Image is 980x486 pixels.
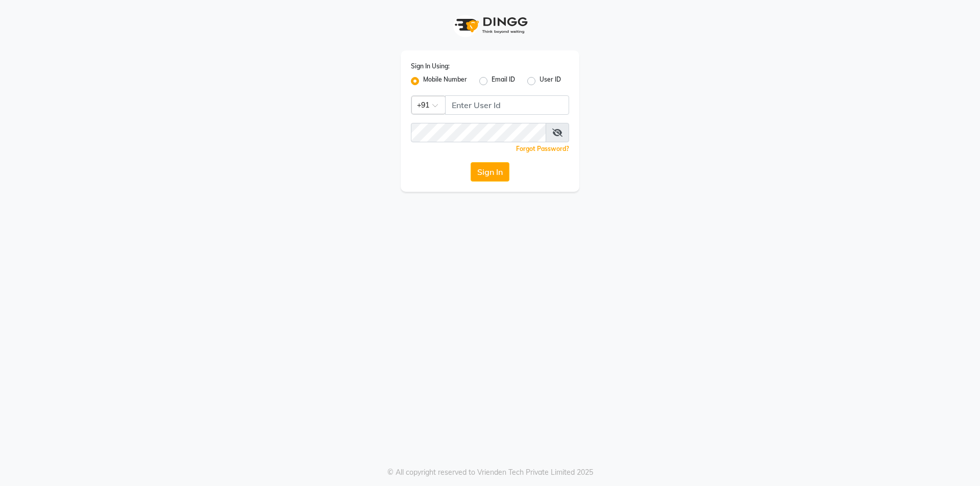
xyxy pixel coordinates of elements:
label: User ID [540,75,561,87]
input: Username [411,123,546,142]
button: Sign In [471,162,509,182]
label: Email ID [492,75,515,87]
label: Mobile Number [423,75,467,87]
a: Forgot Password? [516,145,569,152]
img: logo1.svg [449,10,531,40]
label: Sign In Using: [411,62,450,71]
input: Username [445,95,569,115]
